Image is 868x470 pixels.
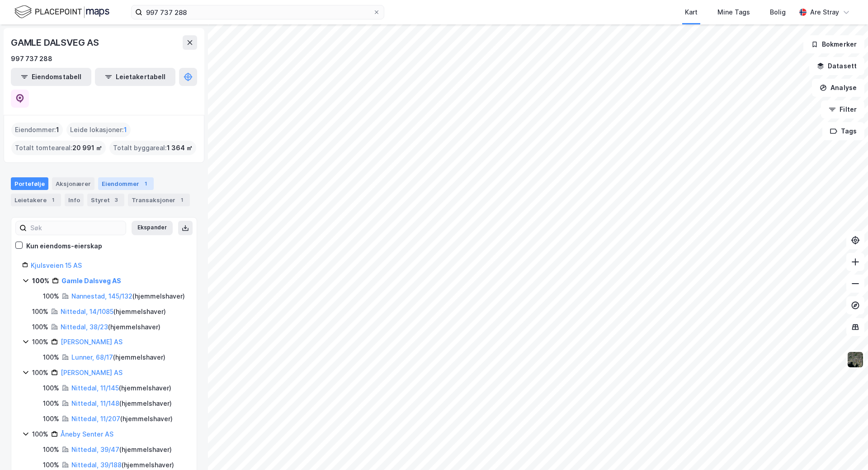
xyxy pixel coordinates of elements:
div: 100% [43,383,59,394]
span: 1 364 ㎡ [167,142,193,153]
div: 100% [43,413,59,424]
a: Åneby Senter AS [61,430,113,438]
div: 100% [43,398,59,409]
button: Eiendomstabell [11,68,91,86]
input: Søk [27,221,126,235]
div: ( hjemmelshaver ) [71,398,172,409]
iframe: Chat Widget [823,427,868,470]
span: 20 991 ㎡ [72,142,102,153]
div: Eiendommer [98,177,154,190]
div: ( hjemmelshaver ) [71,383,171,394]
div: Kun eiendoms-eierskap [26,241,102,252]
div: 997 737 288 [11,53,52,64]
div: Aksjonærer [52,177,94,190]
a: Nittedal, 39/47 [71,446,119,453]
a: [PERSON_NAME] AS [61,338,123,346]
a: Nittedal, 38/23 [61,323,108,331]
a: Nittedal, 14/1085 [61,308,113,315]
div: ( hjemmelshaver ) [61,306,166,317]
div: ( hjemmelshaver ) [61,322,160,332]
img: logo.f888ab2527a4732fd821a326f86c7f29.svg [14,4,109,20]
div: 100% [32,337,48,347]
div: ( hjemmelshaver ) [71,352,165,363]
a: Nittedal, 11/207 [71,415,120,423]
div: 100% [43,352,59,363]
div: Transaksjoner [128,194,190,206]
input: Søk på adresse, matrikkel, gårdeiere, leietakere eller personer [142,5,373,19]
div: 100% [43,444,59,455]
div: Mine Tags [717,7,750,18]
button: Bokmerker [803,35,864,53]
a: Nittedal, 11/148 [71,399,119,407]
div: ( hjemmelshaver ) [71,291,185,302]
div: Bolig [770,7,786,18]
a: Kjulsveien 15 AS [31,261,82,269]
a: Nannestad, 145/132 [71,292,132,300]
div: 100% [32,429,48,440]
div: 1 [141,179,150,188]
div: Leide lokasjoner : [66,123,131,137]
div: 100% [32,367,48,378]
span: 1 [124,124,127,135]
img: 9k= [847,351,864,368]
a: Lunner, 68/17 [71,353,113,361]
button: Analyse [812,79,864,97]
div: Kart [685,7,698,18]
button: Leietakertabell [95,68,175,86]
div: Eiendommer : [11,123,63,137]
div: 100% [32,275,49,286]
div: ( hjemmelshaver ) [71,444,172,455]
div: ( hjemmelshaver ) [71,413,173,424]
a: Nittedal, 11/145 [71,384,119,392]
div: 1 [177,195,186,204]
button: Datasett [809,57,864,75]
span: 1 [56,124,59,135]
div: 1 [48,195,57,204]
button: Filter [821,100,864,119]
div: Info [65,194,84,206]
div: Portefølje [11,177,48,190]
a: Nittedal, 39/188 [71,461,122,469]
div: Styret [87,194,124,206]
div: 100% [43,291,59,302]
div: 3 [112,195,121,204]
button: Ekspander [132,221,173,235]
div: 100% [32,322,48,332]
div: Leietakere [11,194,61,206]
div: Are Stray [810,7,839,18]
a: Gamle Dalsveg AS [61,277,121,285]
button: Tags [822,122,864,140]
div: Totalt byggareal : [109,141,196,155]
a: [PERSON_NAME] AS [61,369,123,376]
div: Totalt tomteareal : [11,141,106,155]
div: GAMLE DALSVEG AS [11,35,101,50]
div: 100% [32,306,48,317]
